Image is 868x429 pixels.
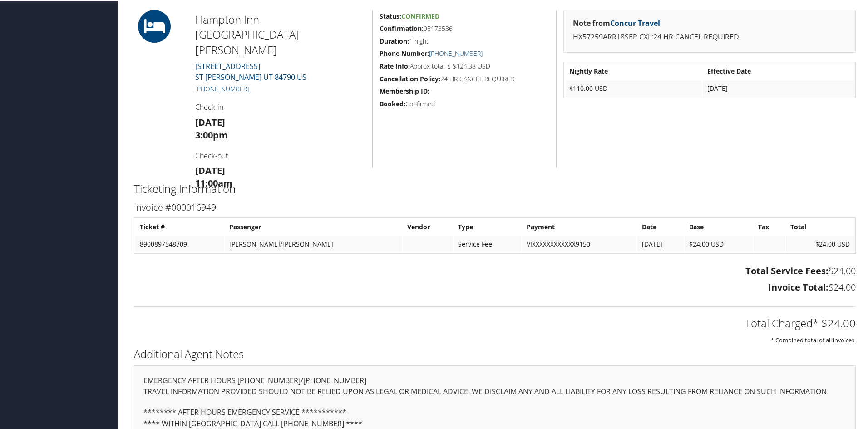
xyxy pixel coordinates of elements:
[703,79,854,96] td: [DATE]
[195,150,365,160] h4: Check-out
[380,23,549,32] h5: 95173536
[225,218,402,234] th: Passenger
[134,345,856,361] h2: Additional Agent Notes
[637,218,684,234] th: Date
[522,235,636,251] td: VIXXXXXXXXXXXX9150
[380,99,405,107] strong: Booked:
[380,36,549,45] h5: 1 night
[786,218,854,234] th: Total
[225,235,402,251] td: [PERSON_NAME]/[PERSON_NAME]
[768,280,829,292] strong: Invoice Total:
[380,99,549,108] h5: Confirmed
[401,11,439,20] span: Confirmed
[134,280,856,293] h3: $24.00
[380,48,429,57] strong: Phone Number:
[134,180,856,196] h2: Ticketing Information
[380,61,549,70] h5: Approx total is $124.38 USD
[195,128,228,140] strong: 3:00pm
[522,218,636,234] th: Payment
[195,115,225,128] strong: [DATE]
[195,11,365,57] h2: Hampton Inn [GEOGRAPHIC_DATA][PERSON_NAME]
[143,385,846,397] p: TRAVEL INFORMATION PROVIDED SHOULD NOT BE RELIED UPON AS LEGAL OR MEDICAL ADVICE. WE DISCLAIM ANY...
[771,335,856,343] small: * Combined total of all invoices.
[195,176,232,188] strong: 11:00am
[135,235,224,251] td: 8900897548709
[745,264,829,276] strong: Total Service Fees:
[403,218,453,234] th: Vendor
[637,235,684,251] td: [DATE]
[685,235,753,251] td: $24.00 USD
[454,235,521,251] td: Service Fee
[573,17,660,27] strong: Note from
[703,62,854,79] th: Effective Date
[429,48,483,57] a: [PHONE_NUMBER]
[195,60,306,81] a: [STREET_ADDRESS]ST [PERSON_NAME] UT 84790 US
[454,218,521,234] th: Type
[134,315,856,330] h2: Total Charged* $24.00
[754,218,785,234] th: Tax
[195,84,249,92] a: [PHONE_NUMBER]
[380,74,549,83] h5: 24 HR CANCEL REQUIRED
[380,36,409,44] strong: Duration:
[195,163,225,176] strong: [DATE]
[380,61,410,69] strong: Rate Info:
[565,62,702,79] th: Nightly Rate
[135,218,224,234] th: Ticket #
[786,235,854,251] td: $24.00 USD
[195,101,365,111] h4: Check-in
[134,200,856,213] h3: Invoice #000016949
[565,79,702,96] td: $110.00 USD
[380,11,401,20] strong: Status:
[380,23,424,32] strong: Confirmation:
[573,30,846,42] p: HX57259ARR18SEP CXL:24 HR CANCEL REQUIRED
[380,74,440,82] strong: Cancellation Policy:
[685,218,753,234] th: Base
[380,86,429,94] strong: Membership ID:
[610,17,660,27] a: Concur Travel
[134,264,856,276] h3: $24.00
